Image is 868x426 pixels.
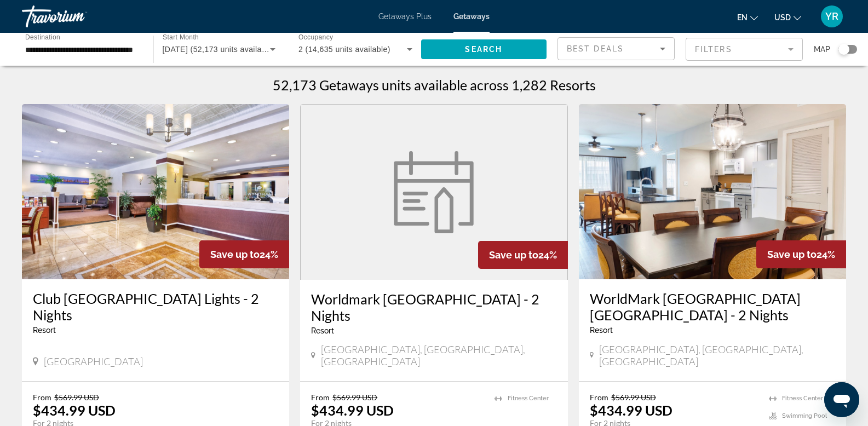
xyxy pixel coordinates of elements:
[611,393,656,402] span: $569.99 USD
[311,326,334,335] span: Resort
[33,402,116,418] p: $434.99 USD
[378,12,432,21] a: Getaways Plus
[44,355,143,367] span: [GEOGRAPHIC_DATA]
[311,291,556,324] a: Worldmark [GEOGRAPHIC_DATA] - 2 Nights
[599,343,835,367] span: [GEOGRAPHIC_DATA], [GEOGRAPHIC_DATA], [GEOGRAPHIC_DATA]
[590,326,613,335] span: Resort
[767,249,817,260] span: Save up to
[421,39,547,59] button: Search
[567,44,624,53] span: Best Deals
[579,104,846,279] img: 5945I01X.jpg
[298,45,390,54] span: 2 (14,635 units available)
[737,9,758,25] button: Change language
[465,45,502,54] span: Search
[22,104,289,279] img: 8562O01X.jpg
[774,13,791,22] span: USD
[311,402,394,418] p: $434.99 USD
[478,241,568,269] div: 24%
[774,9,801,25] button: Change currency
[33,326,56,335] span: Resort
[33,393,51,402] span: From
[163,45,275,54] span: [DATE] (52,173 units available)
[22,2,131,31] a: Travorium
[824,382,859,417] iframe: Botón para iniciar la ventana de mensajería
[311,393,330,402] span: From
[686,37,803,61] button: Filter
[756,240,846,268] div: 24%
[814,42,830,57] span: Map
[33,290,278,323] a: Club [GEOGRAPHIC_DATA] Lights - 2 Nights
[273,77,596,93] h1: 52,173 Getaways units available across 1,282 Resorts
[489,249,538,261] span: Save up to
[163,34,199,41] span: Start Month
[782,412,827,419] span: Swimming Pool
[25,33,60,41] span: Destination
[737,13,748,22] span: en
[590,393,608,402] span: From
[782,395,823,402] span: Fitness Center
[210,249,260,260] span: Save up to
[387,151,480,233] img: week.svg
[54,393,99,402] span: $569.99 USD
[453,12,490,21] a: Getaways
[590,402,672,418] p: $434.99 USD
[321,343,557,367] span: [GEOGRAPHIC_DATA], [GEOGRAPHIC_DATA], [GEOGRAPHIC_DATA]
[199,240,289,268] div: 24%
[567,42,665,55] mat-select: Sort by
[590,290,835,323] a: WorldMark [GEOGRAPHIC_DATA] [GEOGRAPHIC_DATA] - 2 Nights
[332,393,377,402] span: $569.99 USD
[825,11,838,22] span: YR
[298,34,333,41] span: Occupancy
[818,5,846,28] button: User Menu
[508,395,549,402] span: Fitness Center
